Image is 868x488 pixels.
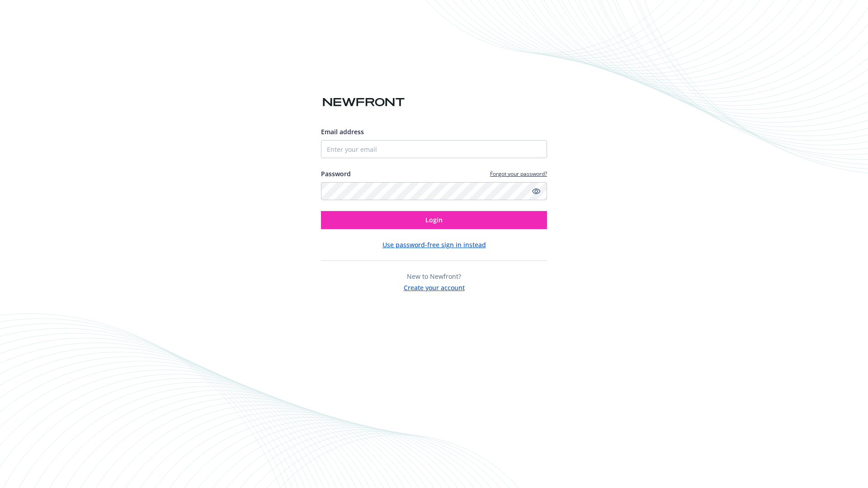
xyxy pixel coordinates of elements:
[321,211,547,229] button: Login
[425,216,443,224] span: Login
[382,240,486,249] button: Use password-free sign in instead
[490,170,547,178] a: Forgot your password?
[321,140,547,158] input: Enter your email
[404,281,465,292] button: Create your account
[407,272,461,281] span: New to Newfront?
[321,169,351,178] label: Password
[321,94,406,110] img: Newfront logo
[321,127,364,136] span: Email address
[321,182,547,200] input: Enter your password
[531,186,542,197] a: Show password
